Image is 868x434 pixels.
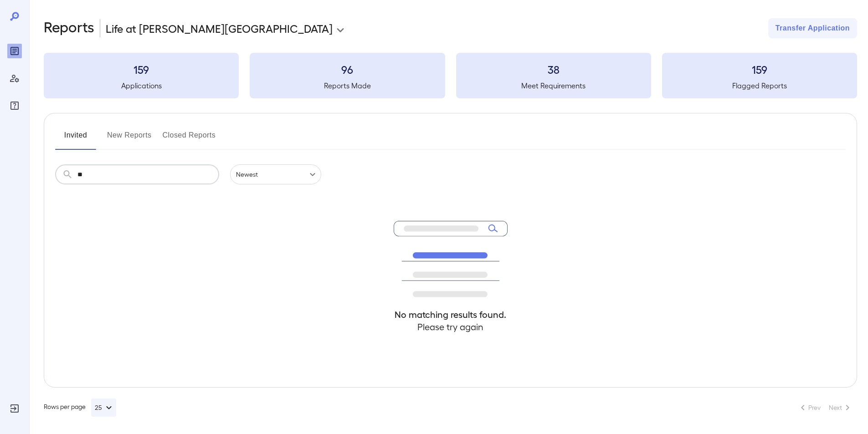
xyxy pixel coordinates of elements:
[44,18,94,38] h2: Reports
[793,400,857,415] nav: pagination navigation
[250,62,445,77] h3: 96
[250,80,445,91] h5: Reports Made
[662,62,857,77] h3: 159
[44,62,239,77] h3: 159
[106,21,333,36] p: Life at [PERSON_NAME][GEOGRAPHIC_DATA]
[44,398,116,417] div: Rows per page
[55,128,96,150] button: Invited
[230,164,321,184] div: Newest
[456,80,651,91] h5: Meet Requirements
[456,62,651,77] h3: 38
[44,80,239,91] h5: Applications
[163,128,216,150] button: Closed Reports
[7,98,22,113] div: FAQ
[44,53,857,98] summary: 159Applications96Reports Made38Meet Requirements159Flagged Reports
[394,308,508,321] h4: No matching results found.
[662,80,857,91] h5: Flagged Reports
[7,71,22,86] div: Manage Users
[107,128,152,150] button: New Reports
[768,18,857,38] button: Transfer Application
[7,44,22,58] div: Reports
[7,401,22,416] div: Log Out
[394,321,508,333] h4: Please try again
[91,398,116,417] button: 25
